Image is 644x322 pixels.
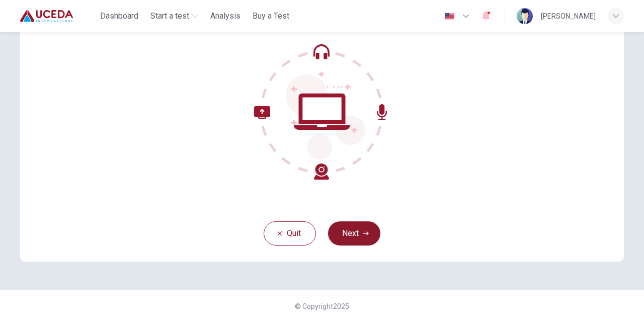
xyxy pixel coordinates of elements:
[96,7,142,25] button: Dashboard
[150,10,189,22] span: Start a test
[249,7,293,25] button: Buy a Test
[20,6,73,26] img: Uceda logo
[443,13,456,20] img: en
[146,7,202,25] button: Start a test
[295,302,349,310] span: © Copyright 2025
[264,221,316,246] button: Quit
[541,10,596,22] div: [PERSON_NAME]
[517,8,533,24] img: Profile picture
[328,221,380,246] button: Next
[253,10,289,22] span: Buy a Test
[210,10,240,22] span: Analysis
[100,10,138,22] span: Dashboard
[206,7,245,25] button: Analysis
[20,6,96,26] a: Uceda logo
